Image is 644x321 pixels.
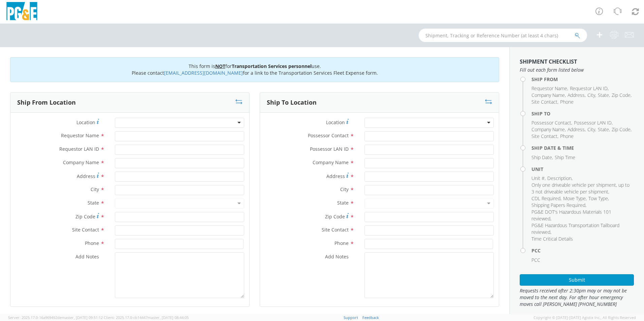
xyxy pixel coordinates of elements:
[560,133,574,139] span: Phone
[532,182,632,195] li: ,
[532,202,585,208] span: Shipping Papers Required
[532,85,568,92] li: ,
[532,248,634,253] h4: PCC
[587,92,595,98] span: City
[570,85,608,92] span: Requestor LAN ID
[532,209,632,222] li: ,
[8,315,103,320] span: Server: 2025.17.0-16a969492de
[612,92,631,98] span: Zip Code
[574,119,612,126] span: Possessor LAN ID
[232,63,312,69] b: Transportation Services personnel
[588,195,608,202] span: Tow Type
[547,175,573,182] li: ,
[532,99,558,105] li: ,
[72,226,99,233] span: Site Contact
[308,132,349,139] span: Possessor Contact
[568,126,585,133] span: Address
[568,126,586,133] li: ,
[62,315,103,320] span: master, [DATE] 09:51:12
[587,126,595,133] span: City
[574,119,613,126] li: ,
[344,315,358,320] a: Support
[555,154,575,160] span: Ship Time
[532,119,571,126] span: Possessor Contact
[17,99,76,106] h3: Ship From Location
[91,186,99,192] span: City
[534,315,636,320] span: Copyright © [DATE]-[DATE] Agistix Inc., All Rights Reserved
[520,58,577,65] strong: Shipment Checklist
[598,92,609,98] span: State
[532,202,586,209] li: ,
[325,213,345,220] span: Zip Code
[532,167,634,172] h4: Unit
[59,146,99,152] span: Requestor LAN ID
[532,145,634,150] h4: Ship Date & Time
[520,287,634,308] span: Requests received after 2:30pm may or may not be moved to the next day. For after hour emergency ...
[532,154,553,161] li: ,
[164,70,243,76] a: [EMAIL_ADDRESS][DOMAIN_NAME]
[532,111,634,116] h4: Ship To
[10,57,499,82] div: This form is for use. Please contact for a link to the Transportation Services Fleet Expense form.
[340,186,349,192] span: City
[563,195,586,202] span: Move Type
[612,92,632,99] li: ,
[532,209,611,222] span: PG&E DOT's Hazardous Materials 101 reviewed
[325,253,349,260] span: Add Notes
[76,119,95,126] span: Location
[310,146,349,152] span: Possessor LAN ID
[563,195,587,202] li: ,
[532,99,557,105] span: Site Contact
[532,77,634,82] h4: Ship From
[104,315,189,320] span: Client: 2025.17.0-cb14447
[322,226,349,233] span: Site Contact
[61,132,99,139] span: Requestor Name
[598,126,609,133] span: State
[532,133,557,139] span: Site Contact
[532,195,561,202] li: ,
[215,63,225,69] u: NOT
[75,213,95,220] span: Zip Code
[334,240,349,246] span: Phone
[532,182,630,195] span: Only one driveable vehicle per shipment, up to 3 not driveable vehicle per shipment
[520,274,634,286] button: Submit
[532,126,565,133] span: Company Name
[5,2,39,22] img: pge-logo-06675f144f4cfa6a6814.png
[547,175,572,181] span: Description
[532,222,632,236] li: ,
[88,200,99,206] span: State
[598,92,610,99] li: ,
[520,67,634,73] span: Fill out each form listed below
[532,126,566,133] li: ,
[337,200,349,206] span: State
[532,92,565,98] span: Company Name
[532,175,545,181] span: Unit #
[598,126,610,133] li: ,
[612,126,631,133] span: Zip Code
[532,175,546,182] li: ,
[532,195,560,202] span: CDL Required
[568,92,586,99] li: ,
[587,126,596,133] li: ,
[560,99,574,105] span: Phone
[419,29,587,42] input: Shipment, Tracking or Reference Number (at least 4 chars)
[148,315,189,320] span: master, [DATE] 08:44:05
[532,236,573,242] span: Time Critical Details
[532,92,566,99] li: ,
[532,257,540,263] span: PCC
[532,222,619,235] span: PG&E Hazardous Transportation Tailboard reviewed
[326,173,345,179] span: Address
[326,119,345,126] span: Location
[532,85,567,92] span: Requestor Name
[267,99,317,106] h3: Ship To Location
[362,315,379,320] a: Feedback
[532,154,552,160] span: Ship Date
[532,119,572,126] li: ,
[588,195,609,202] li: ,
[568,92,585,98] span: Address
[587,92,596,99] li: ,
[570,85,609,92] li: ,
[532,133,558,140] li: ,
[313,159,349,166] span: Company Name
[63,159,99,166] span: Company Name
[85,240,99,246] span: Phone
